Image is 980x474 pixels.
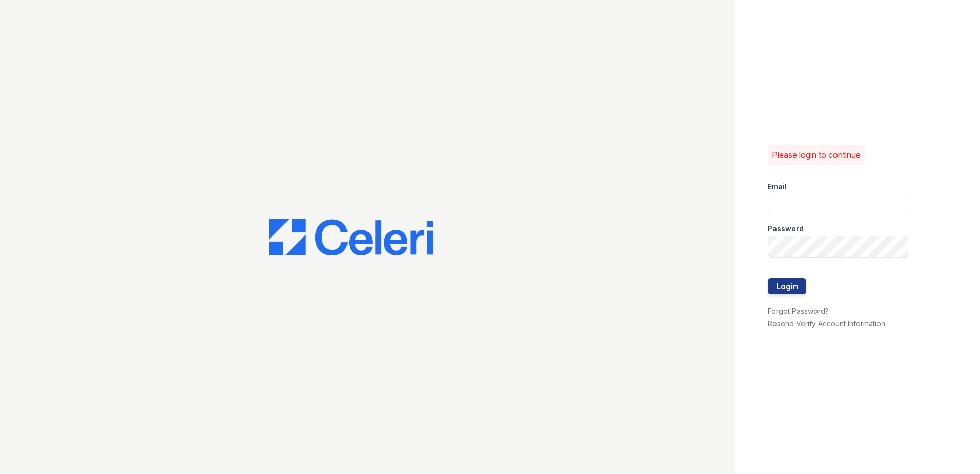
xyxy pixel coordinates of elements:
button: Login [768,278,806,294]
a: Resend Verify Account Information [768,319,885,328]
a: Forgot Password? [768,307,829,315]
label: Password [768,224,804,234]
img: CE_Logo_Blue-a8612792a0a2168367f1c8372b55b34899dd931a85d93a1a3d3e32e68fde9ad4.png [269,219,433,255]
p: Please login to continue [772,149,861,161]
label: Email [768,182,787,192]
